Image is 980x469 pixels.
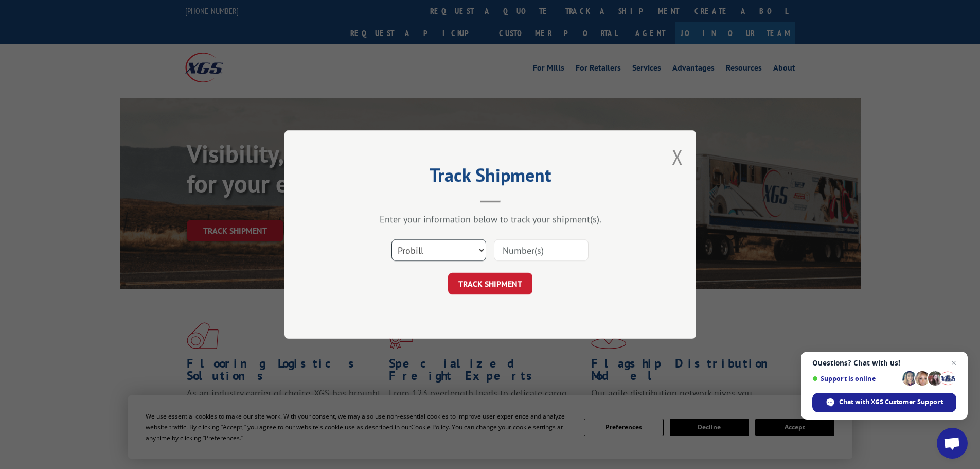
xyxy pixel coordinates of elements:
[937,428,968,459] a: Open chat
[672,143,683,170] button: Close modal
[494,239,589,261] input: Number(s)
[812,375,899,383] span: Support is online
[839,397,943,407] span: Chat with XGS Customer Support
[336,213,645,225] div: Enter your information below to track your shipment(s).
[812,393,956,412] span: Chat with XGS Customer Support
[336,168,645,187] h2: Track Shipment
[812,359,956,367] span: Questions? Chat with us!
[448,273,532,294] button: TRACK SHIPMENT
